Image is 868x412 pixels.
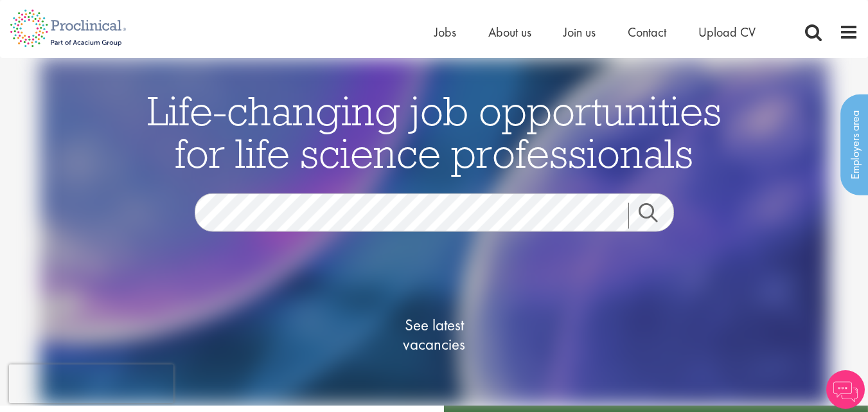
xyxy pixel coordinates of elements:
[826,370,865,409] img: Chatbot
[9,364,173,403] iframe: reCAPTCHA
[147,84,722,178] span: Life-changing job opportunities for life science professionals
[628,24,666,40] a: Contact
[370,264,499,405] a: See latestvacancies
[488,24,531,40] a: About us
[39,58,829,406] img: candidate home
[628,202,684,228] a: Job search submit button
[370,315,499,354] span: See latest vacancies
[698,24,756,40] a: Upload CV
[434,24,456,40] a: Jobs
[563,24,596,40] a: Join us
